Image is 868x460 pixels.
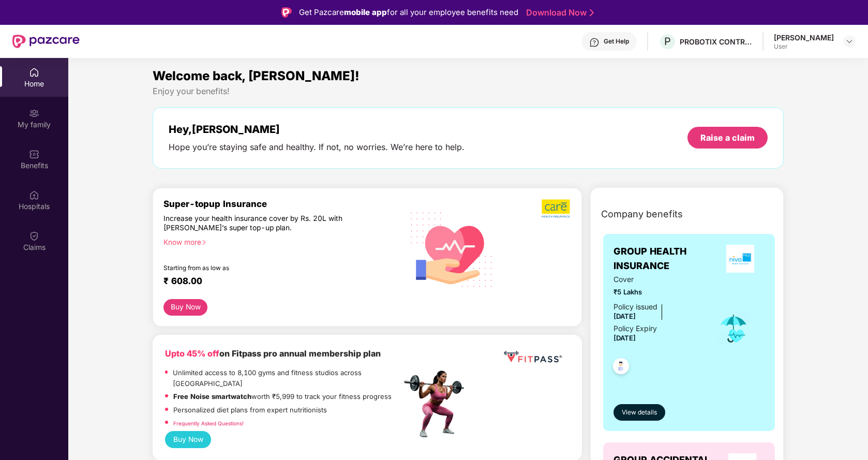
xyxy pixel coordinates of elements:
[601,207,683,221] span: Company benefits
[153,68,360,83] span: Welcome back, [PERSON_NAME]!
[613,274,703,285] span: Cover
[163,299,208,316] button: Buy Now
[12,35,80,48] img: New Pazcare Logo
[165,348,381,359] b: on Fitpass pro annual membership plan
[29,108,39,118] img: svg+xml;base64,PHN2ZyB3aWR0aD0iMjAiIGhlaWdodD0iMjAiIHZpZXdCb3g9IjAgMCAyMCAyMCIgZmlsbD0ibm9uZSIgeG...
[165,348,219,359] b: Upto 45% off
[29,149,39,159] img: svg+xml;base64,PHN2ZyBpZD0iQmVuZWZpdHMiIHhtbG5zPSJodHRwOi8vd3d3LnczLm9yZy8yMDAwL3N2ZyIgd2lkdGg9Ij...
[29,190,39,200] img: svg+xml;base64,PHN2ZyBpZD0iSG9zcGl0YWxzIiB4bWxucz0iaHR0cDovL3d3dy53My5vcmcvMjAwMC9zdmciIHdpZHRoPS...
[173,367,401,389] p: Unlimited access to 8,100 gyms and fitness studios across [GEOGRAPHIC_DATA]
[163,276,391,288] div: ₹ 608.00
[613,323,657,334] div: Policy Expiry
[774,42,834,51] div: User
[590,7,594,18] img: Stroke
[173,405,327,415] p: Personalized diet plans from expert nutritionists
[726,245,754,273] img: insurerLogo
[153,86,784,97] div: Enjoy your benefits!
[604,37,629,46] div: Get Help
[401,368,473,440] img: fpp.png
[526,7,591,18] a: Download Now
[613,301,657,313] div: Policy issued
[717,311,751,346] img: icon
[402,199,501,299] img: svg+xml;base64,PHN2ZyB4bWxucz0iaHR0cDovL3d3dy53My5vcmcvMjAwMC9zdmciIHhtbG5zOnhsaW5rPSJodHRwOi8vd3...
[622,408,657,418] span: View details
[700,132,755,143] div: Raise a claim
[608,355,634,380] img: svg+xml;base64,PHN2ZyB4bWxucz0iaHR0cDovL3d3dy53My5vcmcvMjAwMC9zdmciIHdpZHRoPSI0OC45NDMiIGhlaWdodD...
[502,347,564,366] img: fppp.png
[173,420,244,426] a: Frequently Asked Questions!
[163,199,401,209] div: Super-topup Insurance
[163,214,357,233] div: Increase your health insurance cover by Rs. 20L with [PERSON_NAME]’s super top-up plan.
[299,6,518,19] div: Get Pazcare for all your employee benefits need
[165,431,212,449] button: Buy Now
[664,35,671,48] span: P
[344,7,387,17] strong: mobile app
[163,238,395,245] div: Know more
[29,231,39,241] img: svg+xml;base64,PHN2ZyBpZD0iQ2xhaW0iIHhtbG5zPSJodHRwOi8vd3d3LnczLm9yZy8yMDAwL3N2ZyIgd2lkdGg9IjIwIi...
[169,123,465,136] div: Hey, [PERSON_NAME]
[774,33,834,42] div: [PERSON_NAME]
[542,199,571,218] img: b5dec4f62d2307b9de63beb79f102df3.png
[163,264,357,272] div: Starting from as low as
[201,240,207,245] span: right
[169,142,465,153] div: Hope you’re staying safe and healthy. If not, no worries. We’re here to help.
[845,37,854,46] img: svg+xml;base64,PHN2ZyBpZD0iRHJvcGRvd24tMzJ4MzIiIHhtbG5zPSJodHRwOi8vd3d3LnczLm9yZy8yMDAwL3N2ZyIgd2...
[613,312,636,320] span: [DATE]
[613,334,636,342] span: [DATE]
[29,67,39,78] img: svg+xml;base64,PHN2ZyBpZD0iSG9tZSIgeG1sbnM9Imh0dHA6Ly93d3cudzMub3JnLzIwMDAvc3ZnIiB3aWR0aD0iMjAiIG...
[613,244,715,274] span: GROUP HEALTH INSURANCE
[613,404,665,421] button: View details
[680,37,752,47] div: PROBOTIX CONTROL SYSTEM INDIA PRIVATE LIMITED
[281,7,292,18] img: Logo
[589,37,600,48] img: svg+xml;base64,PHN2ZyBpZD0iSGVscC0zMngzMiIgeG1sbnM9Imh0dHA6Ly93d3cudzMub3JnLzIwMDAvc3ZnIiB3aWR0aD...
[173,391,392,402] p: worth ₹5,999 to track your fitness progress
[173,392,251,400] strong: Free Noise smartwatch
[613,287,703,297] span: ₹5 Lakhs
